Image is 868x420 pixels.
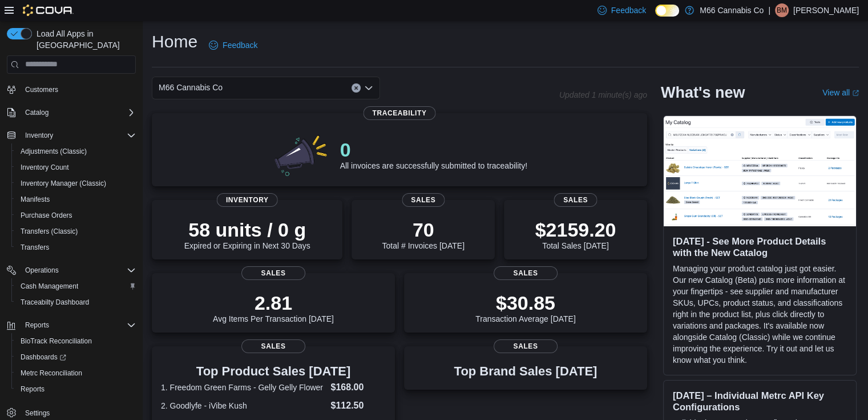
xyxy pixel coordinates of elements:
[11,191,140,207] button: Manifests
[822,88,859,97] a: View allExternal link
[32,28,136,51] span: Load All Apps in [GEOGRAPHIC_DATA]
[16,193,54,206] a: Manifests
[16,350,136,364] span: Dashboards
[554,193,597,207] span: Sales
[184,218,310,241] p: 58 units / 0 g
[16,366,136,380] span: Metrc Reconciliation
[11,207,140,223] button: Purchase Orders
[363,106,435,120] span: Traceability
[21,318,136,332] span: Reports
[184,218,310,250] div: Expired or Expiring in Next 30 Days
[494,266,558,280] span: Sales
[161,400,326,411] dt: 2. Goodlyfe - iVibe Kush
[21,179,106,188] span: Inventory Manager (Classic)
[16,225,136,238] span: Transfers (Classic)
[777,3,787,17] span: BM
[21,147,87,156] span: Adjustments (Classic)
[25,131,53,140] span: Inventory
[673,390,847,413] h3: [DATE] – Individual Metrc API Key Configurations
[21,211,72,220] span: Purchase Orders
[2,127,140,143] button: Inventory
[213,291,334,323] div: Avg Items Per Transaction [DATE]
[559,90,647,99] p: Updated 1 minute(s) ago
[16,241,136,254] span: Transfers
[611,5,646,16] span: Feedback
[223,39,257,51] span: Feedback
[11,223,140,239] button: Transfers (Classic)
[21,163,69,172] span: Inventory Count
[793,3,859,17] p: [PERSON_NAME]
[494,339,558,353] span: Sales
[11,175,140,191] button: Inventory Manager (Classic)
[16,295,136,309] span: Traceabilty Dashboard
[152,30,197,53] h1: Home
[213,291,334,314] p: 2.81
[330,381,385,394] dd: $168.00
[16,161,74,174] a: Inventory Count
[535,218,616,241] p: $2159.20
[11,239,140,255] button: Transfers
[16,145,136,158] span: Adjustments (Classic)
[16,177,111,190] a: Inventory Manager (Classic)
[535,218,616,250] div: Total Sales [DATE]
[272,131,331,177] img: 0
[21,243,49,252] span: Transfers
[700,3,764,17] p: M66 Cannabis Co
[402,193,445,207] span: Sales
[16,334,96,348] a: BioTrack Reconciliation
[161,382,326,393] dt: 1. Freedom Green Farms - Gelly Gelly Flower
[25,108,49,117] span: Catalog
[475,291,576,323] div: Transaction Average [DATE]
[11,349,140,365] a: Dashboards
[21,106,136,119] span: Catalog
[340,138,527,161] p: 0
[11,294,140,310] button: Traceabilty Dashboard
[161,365,386,378] h3: Top Product Sales [DATE]
[11,381,140,397] button: Reports
[21,337,92,346] span: BioTrack Reconciliation
[352,83,361,93] button: Clear input
[16,382,49,396] a: Reports
[21,298,89,307] span: Traceabilty Dashboard
[382,218,464,250] div: Total # Invoices [DATE]
[16,295,94,309] a: Traceabilty Dashboard
[16,241,54,254] a: Transfers
[21,263,136,277] span: Operations
[16,209,136,222] span: Purchase Orders
[16,350,71,364] a: Dashboards
[21,282,78,291] span: Cash Management
[673,263,847,366] p: Managing your product catalog just got easier. Our new Catalog (Beta) puts more information at yo...
[11,365,140,381] button: Metrc Reconciliation
[25,321,49,330] span: Reports
[21,82,136,97] span: Customers
[11,143,140,159] button: Adjustments (Classic)
[21,405,136,419] span: Settings
[159,81,223,94] span: M66 Cannabis Co
[454,365,597,378] h3: Top Brand Sales [DATE]
[852,90,859,97] svg: External link
[23,5,74,16] img: Cova
[11,159,140,175] button: Inventory Count
[655,17,656,17] span: Dark Mode
[655,5,679,17] input: Dark Mode
[21,227,78,236] span: Transfers (Classic)
[25,409,50,418] span: Settings
[204,34,262,57] a: Feedback
[21,263,63,277] button: Operations
[364,83,373,93] button: Open list of options
[16,177,136,190] span: Inventory Manager (Classic)
[16,279,136,293] span: Cash Management
[21,106,53,119] button: Catalog
[16,161,136,174] span: Inventory Count
[21,406,54,420] a: Settings
[16,193,136,206] span: Manifests
[21,195,50,204] span: Manifests
[21,385,45,394] span: Reports
[217,193,278,207] span: Inventory
[382,218,464,241] p: 70
[16,366,87,380] a: Metrc Reconciliation
[16,145,91,158] a: Adjustments (Classic)
[21,129,58,142] button: Inventory
[21,129,136,142] span: Inventory
[16,382,136,396] span: Reports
